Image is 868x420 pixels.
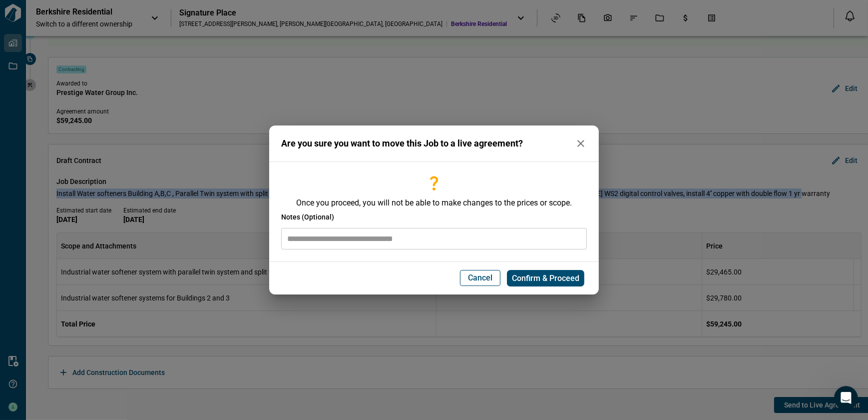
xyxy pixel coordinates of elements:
[512,273,579,283] span: Confirm & Proceed
[281,212,334,222] span: Notes (Optional)
[281,198,587,208] span: Once you proceed, you will not be able to make changes to the prices or scope.
[460,270,500,286] button: Cancel
[468,273,492,283] span: Cancel
[281,138,523,148] span: Are you sure you want to move this Job to a live agreement?
[507,270,584,287] button: Confirm & Proceed
[834,386,858,410] iframe: Intercom live chat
